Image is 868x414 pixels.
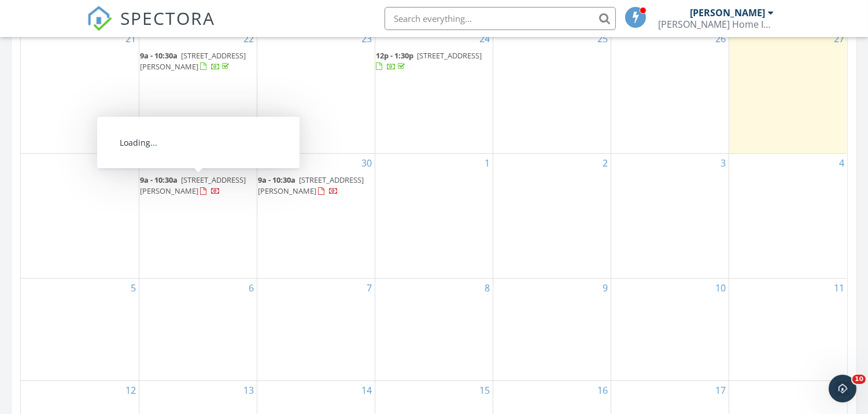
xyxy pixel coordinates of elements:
[360,154,375,172] a: Go to September 30, 2025
[21,29,139,154] td: Go to September 21, 2025
[257,153,375,278] td: Go to September 30, 2025
[242,29,257,48] a: Go to September 22, 2025
[376,49,492,74] a: 12p - 1:30p [STREET_ADDRESS]
[690,7,765,19] div: [PERSON_NAME]
[837,154,847,172] a: Go to October 4, 2025
[139,278,257,380] td: Go to October 6, 2025
[493,278,611,380] td: Go to October 9, 2025
[21,153,139,278] td: Go to September 28, 2025
[493,29,611,154] td: Go to September 25, 2025
[242,154,257,172] a: Go to September 29, 2025
[87,6,112,31] img: The Best Home Inspection Software - Spectora
[596,381,611,400] a: Go to October 16, 2025
[360,381,375,400] a: Go to October 14, 2025
[478,29,493,48] a: Go to September 24, 2025
[729,153,847,278] td: Go to October 4, 2025
[596,29,611,48] a: Go to September 25, 2025
[141,175,246,196] span: [STREET_ADDRESS][PERSON_NAME]
[257,278,375,380] td: Go to October 7, 2025
[141,49,256,74] a: 9a - 10:30a [STREET_ADDRESS][PERSON_NAME]
[385,7,616,30] input: Search everything...
[375,278,493,380] td: Go to October 8, 2025
[611,153,729,278] td: Go to October 3, 2025
[129,279,139,297] a: Go to October 5, 2025
[258,175,364,196] a: 9a - 10:30a [STREET_ADDRESS][PERSON_NAME]
[376,50,414,61] span: 12p - 1:30p
[141,175,246,196] a: 9a - 10:30a [STREET_ADDRESS][PERSON_NAME]
[258,173,374,198] a: 9a - 10:30a [STREET_ADDRESS][PERSON_NAME]
[124,381,139,400] a: Go to October 12, 2025
[832,279,847,297] a: Go to October 11, 2025
[141,50,246,72] span: [STREET_ADDRESS][PERSON_NAME]
[483,154,493,172] a: Go to October 1, 2025
[141,175,178,185] span: 9a - 10:30a
[242,381,257,400] a: Go to October 13, 2025
[719,154,729,172] a: Go to October 3, 2025
[478,381,493,400] a: Go to October 15, 2025
[601,279,611,297] a: Go to October 9, 2025
[375,153,493,278] td: Go to October 1, 2025
[729,278,847,380] td: Go to October 11, 2025
[257,29,375,154] td: Go to September 23, 2025
[852,375,866,384] span: 10
[832,29,847,48] a: Go to September 27, 2025
[714,29,729,48] a: Go to September 26, 2025
[139,153,257,278] td: Go to September 29, 2025
[493,153,611,278] td: Go to October 2, 2025
[258,175,296,185] span: 9a - 10:30a
[658,19,774,30] div: Ridgeway Home Inspection, LLC
[21,278,139,380] td: Go to October 5, 2025
[611,278,729,380] td: Go to October 10, 2025
[365,279,375,297] a: Go to October 7, 2025
[418,50,482,61] span: [STREET_ADDRESS]
[714,279,729,297] a: Go to October 10, 2025
[729,29,847,154] td: Go to September 27, 2025
[360,29,375,48] a: Go to September 23, 2025
[141,173,256,198] a: 9a - 10:30a [STREET_ADDRESS][PERSON_NAME]
[258,175,364,196] span: [STREET_ADDRESS][PERSON_NAME]
[87,16,215,40] a: SPECTORA
[124,154,139,172] a: Go to September 28, 2025
[120,6,215,30] span: SPECTORA
[376,50,482,72] a: 12p - 1:30p [STREET_ADDRESS]
[714,381,729,400] a: Go to October 17, 2025
[483,279,493,297] a: Go to October 8, 2025
[375,29,493,154] td: Go to September 24, 2025
[611,29,729,154] td: Go to September 26, 2025
[601,154,611,172] a: Go to October 2, 2025
[141,50,246,72] a: 9a - 10:30a [STREET_ADDRESS][PERSON_NAME]
[139,29,257,154] td: Go to September 22, 2025
[141,50,178,61] span: 9a - 10:30a
[829,375,856,402] iframe: Intercom live chat
[247,279,257,297] a: Go to October 6, 2025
